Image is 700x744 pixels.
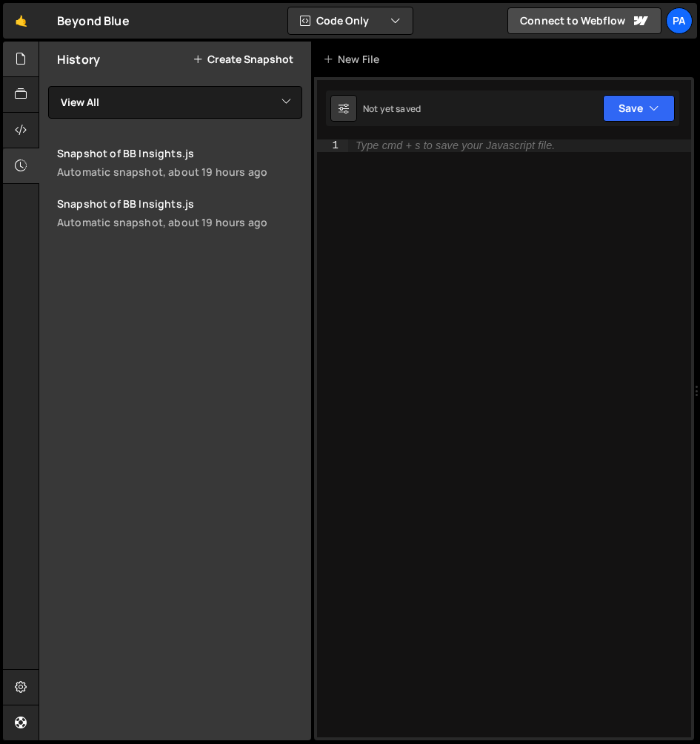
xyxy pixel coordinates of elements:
[323,52,385,67] div: New File
[57,165,302,179] div: Automatic snapshot, about 19 hours ago
[666,7,693,34] a: Pa
[57,12,130,30] div: Beyond Blue
[57,51,100,68] h2: History
[363,102,421,115] div: Not yet saved
[48,137,311,188] a: Snapshot of BB Insights.js Automatic snapshot, about 19 hours ago
[603,95,675,122] button: Save
[57,215,302,229] div: Automatic snapshot, about 19 hours ago
[48,188,311,238] a: Snapshot of BB Insights.js Automatic snapshot, about 19 hours ago
[3,3,39,39] a: 🤙
[317,139,348,152] div: 1
[57,197,302,211] div: Snapshot of BB Insights.js
[507,7,661,34] a: Connect to Webflow
[356,140,555,151] div: Type cmd + s to save your Javascript file.
[288,7,413,34] button: Code Only
[193,53,293,65] button: Create Snapshot
[57,146,302,160] div: Snapshot of BB Insights.js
